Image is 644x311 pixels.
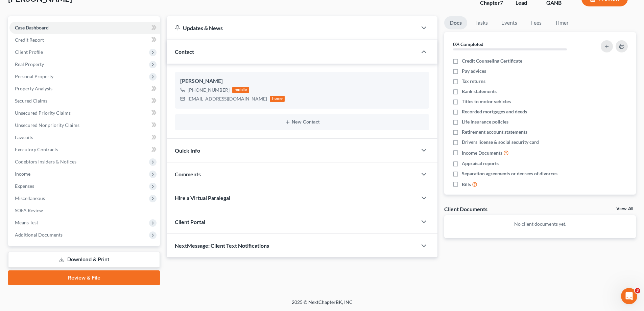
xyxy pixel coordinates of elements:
a: Events [496,16,523,29]
a: Credit Report [9,34,160,46]
span: Lawsuits [15,134,33,140]
span: NextMessage: Client Text Notifications [175,242,269,249]
span: Secured Claims [15,98,47,104]
span: Case Dashboard [15,25,49,30]
span: Miscellaneous [15,195,45,201]
a: Executory Contracts [9,143,160,156]
span: Quick Info [175,147,200,154]
a: Fees [525,16,547,29]
div: home [270,96,285,102]
p: No client documents yet. [450,221,630,227]
span: Appraisal reports [462,160,499,167]
div: [EMAIL_ADDRESS][DOMAIN_NAME] [188,95,267,102]
div: mobile [232,87,249,93]
span: SOFA Review [15,207,43,213]
div: [PERSON_NAME] [180,77,424,85]
div: Client Documents [444,205,487,213]
span: Property Analysis [15,86,52,91]
a: Download & Print [8,252,160,268]
a: Unsecured Nonpriority Claims [9,119,160,131]
span: Drivers license & social security card [462,139,539,146]
a: Lawsuits [9,131,160,143]
span: 3 [635,288,640,293]
div: Updates & News [175,24,409,31]
div: 2025 © NextChapterBK, INC [129,299,515,311]
span: Executory Contracts [15,147,58,152]
span: Life insurance policies [462,118,508,125]
a: Case Dashboard [9,22,160,34]
span: Credit Report [15,37,44,43]
span: Real Property [15,61,44,67]
a: Tasks [470,16,493,29]
strong: 0% Completed [453,41,483,47]
a: SOFA Review [9,204,160,217]
span: Recorded mortgages and deeds [462,108,527,115]
span: Means Test [15,220,38,225]
div: [PHONE_NUMBER] [188,87,230,93]
span: Client Portal [175,219,205,225]
span: Income [15,171,30,177]
a: Unsecured Priority Claims [9,107,160,119]
a: Property Analysis [9,83,160,95]
span: Hire a Virtual Paralegal [175,195,230,201]
span: Separation agreements or decrees of divorces [462,170,557,177]
span: Bills [462,181,471,188]
span: Titles to motor vehicles [462,98,511,105]
span: Unsecured Nonpriority Claims [15,122,79,128]
span: Client Profile [15,49,43,55]
span: Tax returns [462,78,485,85]
span: Codebtors Insiders & Notices [15,159,76,164]
span: Income Documents [462,150,502,156]
span: Additional Documents [15,232,63,238]
span: Unsecured Priority Claims [15,110,71,116]
a: Secured Claims [9,95,160,107]
iframe: Intercom live chat [621,288,637,304]
span: Bank statements [462,88,497,95]
span: Pay advices [462,68,486,74]
span: Personal Property [15,73,53,79]
span: Retirement account statements [462,129,527,135]
button: New Contact [180,119,424,125]
span: Expenses [15,183,34,189]
a: Review & File [8,270,160,285]
a: Docs [444,16,467,29]
span: Contact [175,48,194,55]
a: View All [616,206,633,211]
span: Credit Counseling Certificate [462,58,522,64]
a: Timer [550,16,574,29]
span: Comments [175,171,201,177]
